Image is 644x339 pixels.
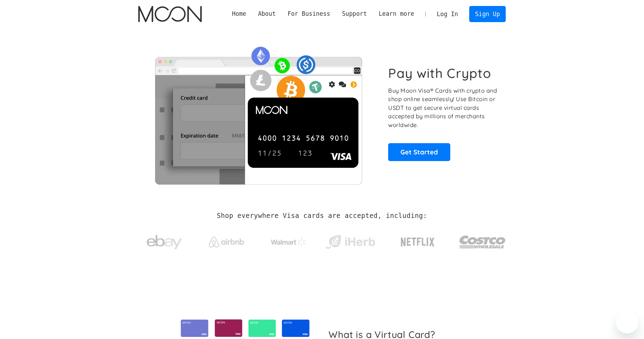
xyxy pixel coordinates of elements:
div: About [258,9,276,18]
a: ebay [138,224,191,257]
img: ebay [147,231,182,253]
div: For Business [282,9,336,18]
a: Airbnb [200,230,252,251]
a: Get Started [388,143,450,161]
a: Log In [431,6,464,22]
a: Sign Up [469,6,506,22]
img: Walmart [271,238,306,246]
div: Support [336,9,373,18]
img: Netflix [400,233,435,251]
a: iHerb [324,226,377,255]
h1: Pay with Crypto [388,65,491,81]
img: Moon Logo [138,6,202,22]
div: Learn more [373,9,420,18]
div: For Business [287,9,330,18]
div: About [252,9,281,18]
img: Moon Cards let you spend your crypto anywhere Visa is accepted. [138,42,379,184]
div: Learn more [379,9,414,18]
h2: Shop everywhere Visa cards are accepted, including: [217,212,427,220]
p: Buy Moon Visa® Cards with crypto and shop online seamlessly! Use Bitcoin or USDT to get secure vi... [388,86,498,129]
a: Home [226,9,252,18]
iframe: Button to launch messaging window [616,311,638,333]
div: Support [342,9,367,18]
img: Airbnb [209,237,244,247]
a: Costco [459,222,506,259]
a: home [138,6,202,22]
img: Costco [459,229,506,255]
a: Walmart [262,231,314,250]
img: iHerb [324,233,377,251]
a: Netflix [386,226,449,254]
